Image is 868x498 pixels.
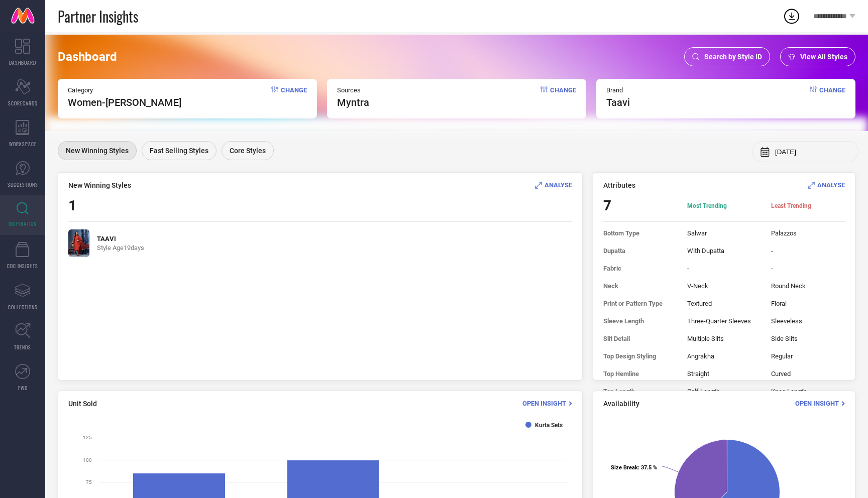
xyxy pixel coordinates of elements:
[687,202,761,210] span: Most Trending
[68,229,89,257] img: ed313kNn_632c84ba54c04d17a9ee9723a18cdaba.jpg
[8,181,38,188] span: SUGGESTIONS
[603,300,677,307] span: Print or Pattern Type
[9,59,36,66] span: DASHBOARD
[819,86,845,108] span: Change
[771,300,845,307] span: Floral
[603,317,677,325] span: Sleeve Length
[150,147,208,155] span: Fast Selling Styles
[337,96,369,108] span: myntra
[800,53,847,61] span: View All Styles
[704,53,762,61] span: Search by Style ID
[9,140,37,148] span: WORKSPACE
[603,388,677,395] span: Top Length
[603,247,677,255] span: Dupatta
[771,247,845,255] span: -
[603,282,677,290] span: Neck
[68,197,76,214] span: 1
[606,86,630,94] span: Brand
[606,96,630,108] span: taavi
[337,86,369,94] span: Sources
[687,370,761,378] span: Straight
[83,457,92,463] text: 100
[808,180,845,190] div: Analyse
[68,86,181,94] span: Category
[58,6,138,27] span: Partner Insights
[687,265,761,272] span: -
[68,96,181,108] span: Women-[PERSON_NAME]
[66,147,129,155] span: New Winning Styles
[522,400,566,407] span: Open Insight
[603,197,677,214] span: 7
[687,229,761,237] span: Salwar
[58,50,117,64] span: Dashboard
[611,464,638,471] tspan: Size Break
[611,464,657,471] text: : 37.5 %
[9,220,37,227] span: INSPIRATION
[771,370,845,378] span: Curved
[771,388,845,395] span: Knee Length
[545,181,572,189] span: ANALYSE
[603,229,677,237] span: Bottom Type
[687,388,761,395] span: Calf Length
[86,479,92,485] text: 75
[550,86,576,108] span: Change
[687,247,761,255] span: With Dupatta
[603,265,677,272] span: Fabric
[83,435,92,440] text: 125
[603,370,677,378] span: Top Hemline
[687,335,761,342] span: Multiple Slits
[783,7,801,25] div: Open download list
[8,303,38,311] span: COLLECTIONS
[230,147,266,155] span: Core Styles
[771,229,845,237] span: Palazzos
[97,235,144,242] span: TAAVI
[687,300,761,307] span: Textured
[771,352,845,360] span: Regular
[603,181,635,189] span: Attributes
[14,343,31,351] span: TRENDS
[7,262,38,270] span: CDC INSIGHTS
[687,317,761,325] span: Three-Quarter Sleeves
[771,265,845,272] span: -
[771,317,845,325] span: Sleeveless
[771,282,845,290] span: Round Neck
[775,148,850,156] input: Select month
[281,86,307,108] span: Change
[535,422,563,429] text: Kurta Sets
[18,384,28,392] span: FWD
[687,352,761,360] span: Angrakha
[68,400,97,408] span: Unit Sold
[603,400,639,408] span: Availability
[771,335,845,342] span: Side Slits
[795,399,845,408] div: Open Insight
[535,180,572,190] div: Analyse
[817,181,845,189] span: ANALYSE
[687,282,761,290] span: V-Neck
[97,244,144,252] span: Style Age 19 days
[771,202,845,210] span: Least Trending
[603,352,677,360] span: Top Design Styling
[522,399,572,408] div: Open Insight
[795,400,839,407] span: Open Insight
[603,335,677,342] span: Slit Detail
[68,181,131,189] span: New Winning Styles
[8,99,38,107] span: SCORECARDS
